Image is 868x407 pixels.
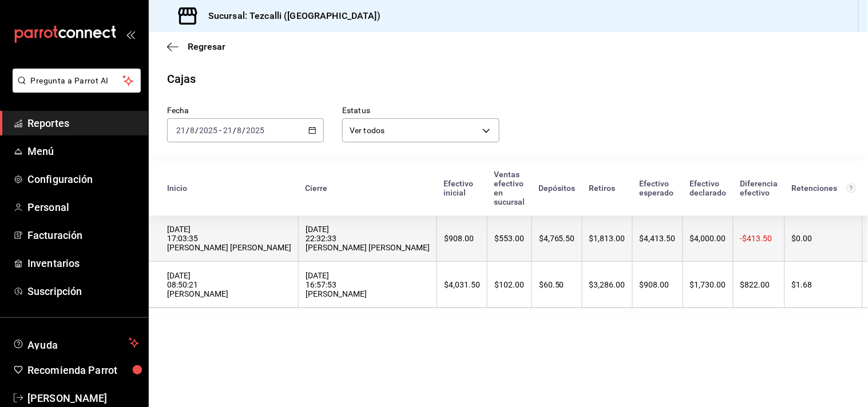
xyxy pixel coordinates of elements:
[186,126,189,135] span: /
[690,234,726,243] div: $4,000.00
[690,280,726,289] div: $1,730.00
[8,83,141,95] a: Pregunta a Parrot AI
[847,183,856,193] svg: Total de retenciones de propinas registradas
[539,183,576,193] div: Depósitos
[167,183,292,193] div: Inicio
[27,115,139,131] span: Reportes
[640,280,676,289] div: $908.00
[444,234,480,243] div: $908.00
[188,41,225,52] span: Regresar
[494,280,525,289] div: $102.00
[167,70,196,87] div: Cajas
[31,75,123,87] span: Pregunta a Parrot AI
[342,118,499,142] div: Ver todos
[740,234,778,243] div: -$413.50
[444,179,481,197] div: Efectivo inicial
[589,183,626,193] div: Retiros
[27,362,139,378] span: Recomienda Parrot
[126,30,135,39] button: open_drawer_menu
[539,234,575,243] div: $4,765.50
[494,234,525,243] div: $553.00
[27,171,139,187] span: Configuración
[167,271,291,298] div: [DATE] 08:50:21 [PERSON_NAME]
[27,199,139,215] span: Personal
[27,143,139,159] span: Menú
[27,228,139,243] span: Facturación
[199,9,381,23] h3: Sucursal: Tezcalli ([GEOGRAPHIC_DATA])
[195,126,199,135] span: /
[589,280,625,289] div: $3,286.00
[740,280,778,289] div: $822.00
[539,280,575,289] div: $60.50
[167,107,324,115] label: Fecha
[199,126,218,135] input: ----
[792,183,856,193] div: Retenciones
[342,107,499,115] label: Estatus
[640,234,676,243] div: $4,413.50
[306,183,430,193] div: Cierre
[27,336,124,350] span: Ayuda
[306,225,430,252] div: [DATE] 22:32:33 [PERSON_NAME] [PERSON_NAME]
[306,271,430,298] div: [DATE] 16:57:53 [PERSON_NAME]
[494,170,525,206] div: Ventas efectivo en sucursal
[243,126,246,135] span: /
[27,256,139,271] span: Inventarios
[237,126,243,135] input: --
[740,179,778,197] div: Diferencia efectivo
[167,41,225,52] button: Regresar
[690,179,727,197] div: Efectivo declarado
[13,69,141,93] button: Pregunta a Parrot AI
[27,284,139,299] span: Suscripción
[444,280,480,289] div: $4,031.50
[189,126,195,135] input: --
[167,225,291,252] div: [DATE] 17:03:35 [PERSON_NAME] [PERSON_NAME]
[640,179,676,197] div: Efectivo esperado
[223,126,233,135] input: --
[246,126,265,135] input: ----
[27,390,139,406] span: [PERSON_NAME]
[233,126,236,135] span: /
[792,234,855,243] div: $0.00
[219,126,221,135] span: -
[792,280,855,289] div: $1.68
[176,126,186,135] input: --
[589,234,625,243] div: $1,813.00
